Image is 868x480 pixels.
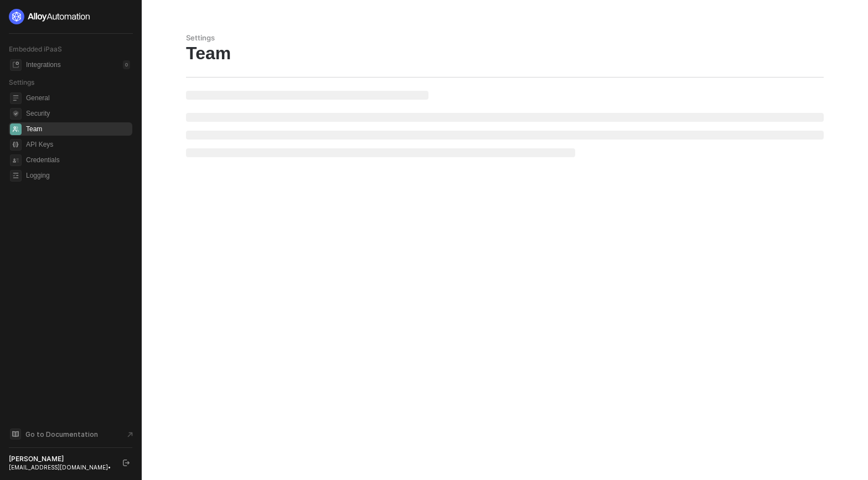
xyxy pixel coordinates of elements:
[10,59,22,71] span: integrations
[10,139,22,151] span: api-key
[186,43,824,64] div: Team
[9,455,113,463] div: [PERSON_NAME]
[9,427,133,441] a: Knowledge Base
[26,60,61,70] div: Integrations
[26,138,130,151] span: API Keys
[123,460,130,466] span: logout
[186,33,824,43] div: Settings
[10,123,22,135] span: team
[9,9,91,24] img: logo
[26,153,130,167] span: Credentials
[9,463,113,471] div: [EMAIL_ADDRESS][DOMAIN_NAME] •
[123,60,130,69] div: 0
[25,430,98,439] span: Go to Documentation
[26,169,130,182] span: Logging
[26,122,130,136] span: Team
[125,429,136,440] span: document-arrow
[10,170,22,182] span: logging
[26,107,130,120] span: Security
[10,429,21,440] span: documentation
[9,78,34,86] span: Settings
[10,154,22,166] span: credentials
[9,45,62,53] span: Embedded iPaaS
[9,9,132,24] a: logo
[26,91,130,105] span: General
[10,92,22,104] span: general
[10,108,22,120] span: security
